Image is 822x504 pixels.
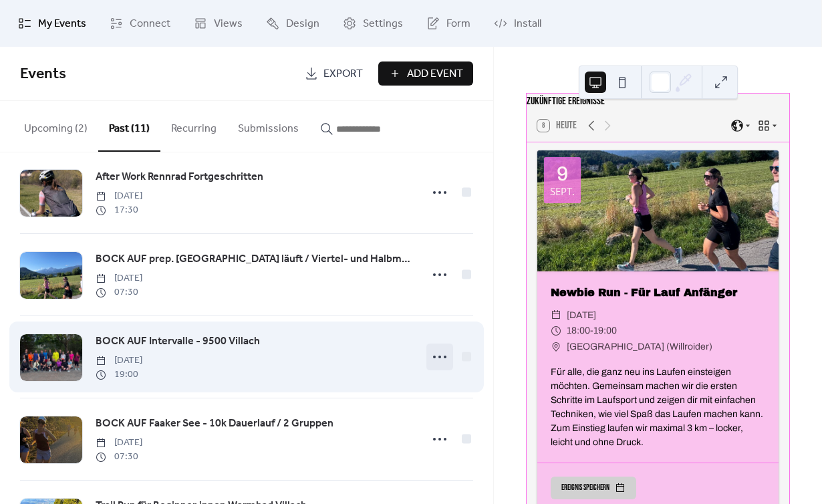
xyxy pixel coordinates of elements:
span: Settings [363,16,403,32]
div: Zukünftige Ereignisse [527,94,789,110]
span: Form [446,16,470,32]
span: Events [20,59,66,89]
span: [DATE] [567,307,596,324]
a: After Work Rennrad Fortgeschritten [96,168,263,186]
button: Past (11) [98,101,160,152]
a: Design [256,5,329,41]
span: [DATE] [96,436,142,450]
span: Add Event [407,66,463,82]
span: BOCK AUF Faaker See - 10k Dauerlauf / 2 Gruppen [96,416,333,432]
button: Upcoming (2) [13,101,98,150]
span: 07:30 [96,285,142,299]
a: Connect [100,5,180,41]
span: Export [323,66,363,82]
span: After Work Rennrad Fortgeschritten [96,169,263,185]
a: Settings [333,5,413,41]
span: 18:00 [567,323,590,339]
div: ​ [551,307,561,324]
span: Install [514,16,541,32]
span: [DATE] [96,271,142,285]
span: [GEOGRAPHIC_DATA] (Willroider) [567,339,712,355]
div: 9 [557,164,568,184]
a: Export [295,61,373,86]
span: BOCK AUF prep. [GEOGRAPHIC_DATA] läuft / Viertel- und Halbmarathon [96,251,413,267]
div: ​ [551,323,561,339]
span: 19:00 [96,368,142,382]
span: 17:30 [96,203,142,217]
span: BOCK AUF Intervalle - 9500 Villach [96,334,260,350]
a: My Events [8,5,96,41]
span: Views [214,16,243,32]
span: 07:30 [96,450,142,464]
span: [DATE] [96,189,142,203]
span: Design [286,16,319,32]
button: Recurring [160,101,227,150]
button: Add Event [378,61,473,86]
a: Install [484,5,551,41]
div: ​ [551,339,561,355]
a: BOCK AUF prep. [GEOGRAPHIC_DATA] läuft / Viertel- und Halbmarathon [96,251,413,268]
span: 19:00 [593,323,617,339]
span: Connect [130,16,170,32]
a: Views [184,5,253,41]
span: - [590,323,593,339]
a: BOCK AUF Intervalle - 9500 Villach [96,333,260,350]
a: Form [416,5,481,41]
div: Sept. [550,186,575,197]
span: My Events [38,16,86,32]
div: Newbie Run - Für Lauf Anfänger [537,285,779,301]
div: Für alle, die ganz neu ins Laufen einsteigen möchten. Gemeinsam machen wir die ersten Schritte im... [537,365,779,449]
button: Submissions [227,101,309,150]
span: [DATE] [96,354,142,368]
button: Ereignis speichern [551,477,636,499]
a: BOCK AUF Faaker See - 10k Dauerlauf / 2 Gruppen [96,415,333,432]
